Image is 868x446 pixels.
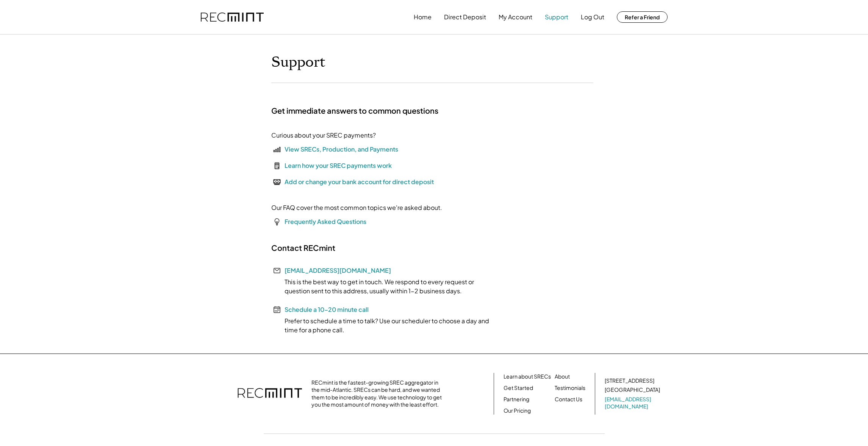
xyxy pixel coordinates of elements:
a: Get Started [504,384,533,392]
button: Refer a Friend [617,11,668,23]
a: [EMAIL_ADDRESS][DOMAIN_NAME] [605,396,662,410]
h2: Get immediate answers to common questions [271,106,438,116]
a: Contact Us [555,396,582,403]
h1: Support [271,53,325,71]
h2: Contact RECmint [271,243,335,253]
a: Partnering [504,396,529,403]
a: Frequently Asked Questions [285,218,366,225]
button: Direct Deposit [444,9,486,25]
div: RECmint is the fastest-growing SREC aggregator in the mid-Atlantic. SRECs can be hard, and we wan... [311,379,446,408]
div: Prefer to schedule a time to talk? Use our scheduler to choose a day and time for a phone call. [271,316,499,335]
img: recmint-logotype%403x.png [238,380,302,407]
button: Home [414,9,432,25]
a: Testimonials [555,384,585,392]
div: Add or change your bank account for direct deposit [285,177,434,186]
a: [EMAIL_ADDRESS][DOMAIN_NAME] [285,266,391,274]
button: Log Out [581,9,604,25]
div: Learn how your SREC payments work [285,161,392,170]
a: About [555,373,570,380]
a: Schedule a 10-20 minute call [285,305,369,313]
div: [STREET_ADDRESS] [605,377,654,385]
img: recmint-logotype%403x.png [201,13,264,22]
a: Learn about SRECs [504,373,551,380]
div: [GEOGRAPHIC_DATA] [605,386,660,394]
a: Our Pricing [504,407,531,415]
div: This is the best way to get in touch. We respond to every request or question sent to this addres... [271,277,499,296]
button: Support [545,9,568,25]
button: My Account [499,9,532,25]
div: Our FAQ cover the most common topics we're asked about. [271,203,442,212]
div: View SRECs, Production, and Payments [285,145,398,154]
div: Curious about your SREC payments? [271,131,376,140]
